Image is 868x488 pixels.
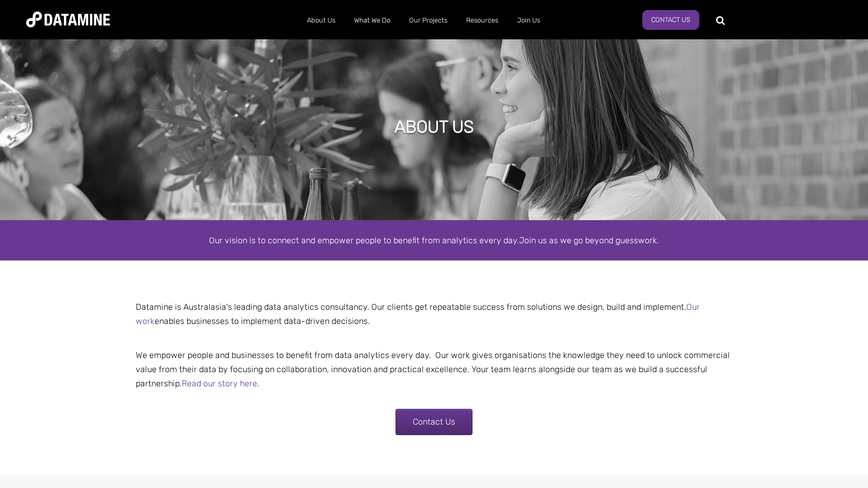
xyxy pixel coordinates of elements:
[395,409,473,435] a: Contact Us
[400,7,457,34] a: Our Projects
[128,300,741,328] p: Datamine is Australasia's leading data analytics consultancy. Our clients get repeatable success ...
[209,235,519,245] span: Our vision is to connect and empower people to benefit from analytics every day.
[642,10,699,30] a: Contact Us
[519,235,659,245] span: Join us as we go beyond guesswork.
[182,378,257,388] a: Read our story here
[413,417,455,427] span: Contact Us
[298,7,345,34] a: About Us
[26,12,110,27] img: Datamine
[508,7,550,34] a: Join Us
[457,7,508,34] a: Resources
[345,7,400,34] a: What We Do
[128,334,741,391] p: We empower people and businesses to benefit from data analytics every day. Our work gives organis...
[394,115,474,138] h1: ABOUT US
